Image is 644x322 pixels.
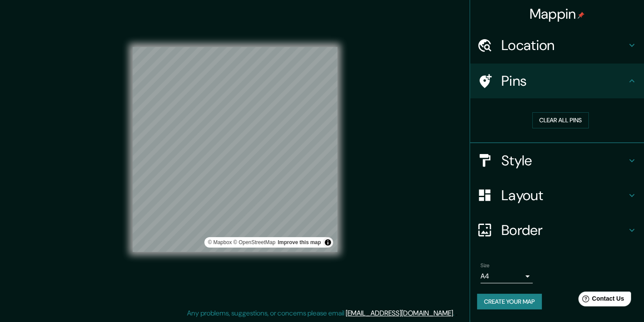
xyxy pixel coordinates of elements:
div: Pins [470,64,644,98]
a: OpenStreetMap [233,239,275,245]
a: Mapbox [208,239,232,245]
h4: Border [501,221,627,239]
h4: Location [501,37,627,54]
button: Toggle attribution [323,237,333,248]
a: [EMAIL_ADDRESS][DOMAIN_NAME] [346,309,453,318]
div: A4 [480,269,533,283]
div: . [456,308,457,319]
div: . [454,308,456,319]
div: Style [470,143,644,178]
img: pin-icon.png [577,12,584,19]
h4: Mappin [530,5,585,23]
h4: Pins [501,72,627,90]
div: Border [470,213,644,248]
canvas: Map [133,47,337,252]
h4: Style [501,152,627,169]
p: Any problems, suggestions, or concerns please email . [187,308,454,319]
button: Clear all pins [532,112,589,128]
button: Create your map [477,294,542,310]
div: Layout [470,178,644,213]
h4: Layout [501,187,627,204]
a: Map feedback [278,239,321,245]
div: Location [470,28,644,63]
iframe: Help widget launcher [567,288,634,312]
label: Size [480,262,490,269]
